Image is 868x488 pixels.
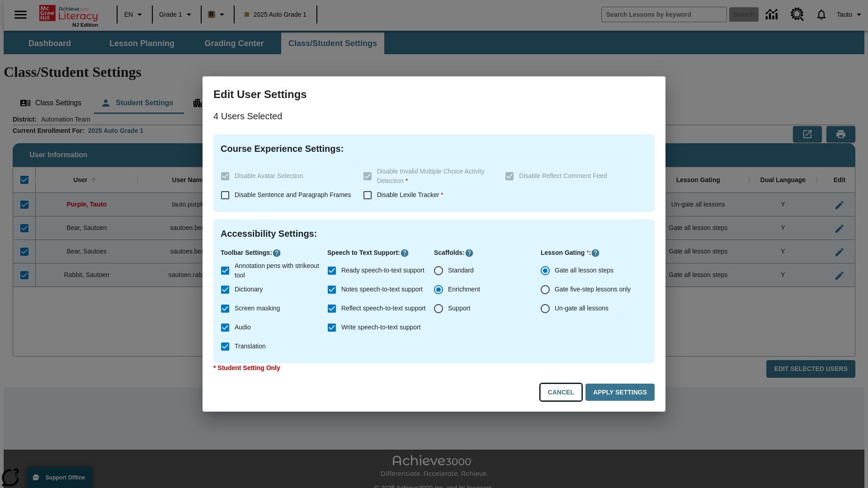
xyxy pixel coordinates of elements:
[235,304,280,313] span: Screen masking
[341,285,423,294] span: Notes speech-to-text support
[555,285,631,294] span: Gate five-step lessons only
[519,172,607,179] span: Disable Reflect Comment Feed
[221,226,647,241] h4: Accessibility Settings :
[216,167,356,186] label: These settings are specific to individual classes. To see these settings or make changes, please ...
[585,384,655,401] button: Apply Settings
[541,248,647,258] p: Lesson Gating :
[235,172,303,179] span: Disable Avatar Selection
[341,323,421,332] span: Write speech-to-text support
[434,248,541,258] p: Scaffolds :
[327,248,434,258] p: Speech to Text Support :
[213,109,655,123] p: 4 Users Selected
[235,342,266,351] span: Translation
[377,191,443,198] span: Disable Lexile Tracker
[448,266,474,275] span: Standard
[555,304,609,313] span: Un-gate all lessons
[341,266,425,275] span: Ready speech-to-text support
[235,191,351,198] span: Disable Sentence and Paragraph Frames
[235,285,263,294] span: Dictionary
[213,87,655,102] h3: Edit User Settings
[465,249,474,258] button: Click here to know more about
[221,248,327,258] p: Toolbar Settings :
[500,167,640,186] label: These settings are specific to individual classes. To see these settings or make changes, please ...
[400,249,409,258] button: Click here to know more about
[235,261,320,280] span: Annotation pens with strikeout tool
[213,363,655,373] p: * Student Setting Only
[540,384,582,401] button: Cancel
[341,304,426,313] span: Reflect speech-to-text support
[591,249,600,258] button: Click here to know more about
[448,304,470,313] span: Support
[448,285,480,294] span: Enrichment
[377,168,485,184] span: Disable Invalid Multiple Choice Activity Detection
[555,266,613,275] span: Gate all lesson steps
[235,323,251,332] span: Audio
[221,141,647,156] h4: Course Experience Settings :
[358,167,498,186] label: These settings are specific to individual classes. To see these settings or make changes, please ...
[272,249,281,258] button: Click here to know more about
